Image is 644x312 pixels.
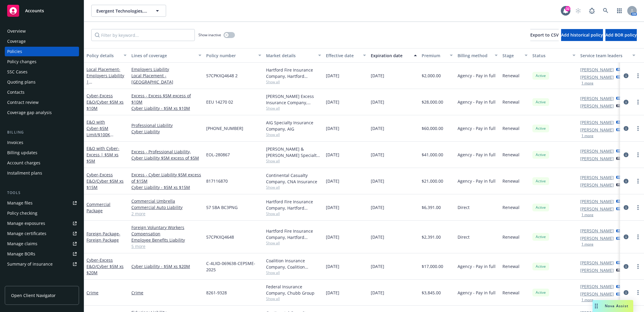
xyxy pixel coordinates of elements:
[266,258,321,270] div: Coalition Insurance Company, Coalition Insurance Solutions (Carrier)
[634,99,642,106] a: more
[7,26,26,36] div: Overview
[502,234,520,240] span: Renewal
[580,127,614,133] a: [PERSON_NAME]
[266,240,321,246] span: Show all
[580,95,614,102] a: [PERSON_NAME]
[96,8,148,14] span: Evergent Technologies, Inc.
[422,204,441,210] span: $6,391.00
[535,178,547,184] span: Active
[532,52,569,59] div: Status
[131,243,201,249] a: 5 more
[326,234,339,240] span: [DATE]
[580,74,614,80] a: [PERSON_NAME]
[580,228,614,234] a: [PERSON_NAME]
[422,99,443,105] span: $28,000.00
[580,291,614,297] a: [PERSON_NAME]
[131,224,201,237] a: Foreign Voluntary Workers Compensation
[371,72,384,79] span: [DATE]
[586,5,598,17] a: Report a Bug
[7,229,46,238] div: Manage certificates
[86,52,120,59] div: Policy details
[580,267,614,273] a: [PERSON_NAME]
[7,249,35,259] div: Manage BORs
[86,172,124,190] span: - Excess E&O/Cyber $5M xs $15M
[7,259,53,269] div: Summary of insurance
[634,204,642,211] a: more
[535,264,547,269] span: Active
[86,93,124,111] a: Cyber
[622,263,630,270] a: circleInformation
[266,172,321,185] div: Continental Casualty Company, CNA Insurance
[86,290,98,296] a: Crime
[502,72,520,79] span: Renewal
[206,204,238,210] span: 57 SBA BC3PNG
[266,106,321,111] span: Show all
[323,48,368,63] button: Effective date
[206,152,230,158] span: EOL-280867
[266,296,321,301] span: Show all
[600,5,612,17] a: Search
[622,204,630,211] a: circleInformation
[206,72,238,79] span: 57CPKXQ4648 2
[530,29,559,41] button: Export to CSV
[572,5,584,17] a: Start snowing
[368,48,419,63] button: Expiration date
[266,93,321,106] div: [PERSON_NAME] Excess Insurance Company, [PERSON_NAME] Insurance Group, Amwins
[206,178,228,184] span: 817116870
[593,300,600,312] div: Drag to move
[5,158,79,168] a: Account charges
[131,263,201,269] a: Cyber Liability - $5M xs $20M
[634,178,642,185] a: more
[7,148,37,157] div: Billing updates
[86,125,113,144] span: - $5M Limit/$100K Retention
[622,151,630,158] a: circleInformation
[634,72,642,79] a: more
[7,158,40,168] div: Account charges
[371,152,384,158] span: [DATE]
[7,138,23,147] div: Invoices
[593,300,633,312] button: Nova Assist
[5,229,79,238] a: Manage certificates
[634,151,642,158] a: more
[326,152,339,158] span: [DATE]
[580,103,614,109] a: [PERSON_NAME]
[266,284,321,296] div: Federal Insurance Company, Chubb Group
[371,204,384,210] span: [DATE]
[371,290,384,296] span: [DATE]
[458,52,491,59] div: Billing method
[535,205,547,210] span: Active
[206,260,261,273] span: C-4LXD-069638-CEPSME-2025
[530,48,578,63] button: Status
[502,99,520,105] span: Renewal
[86,257,124,275] span: - Excess E&O/Cyber $5M xs $20M
[580,198,614,205] a: [PERSON_NAME]
[535,99,547,105] span: Active
[266,158,321,163] span: Show all
[86,119,110,144] a: E&O with Cyber
[605,303,628,308] span: Nova Assist
[422,263,443,269] span: $17,000.00
[622,289,630,296] a: circleInformation
[326,52,359,59] div: Effective date
[86,146,119,164] a: E&O with Cyber
[419,48,455,63] button: Premium
[326,125,339,131] span: [DATE]
[5,138,79,147] a: Invoices
[580,148,614,154] a: [PERSON_NAME]
[129,48,204,63] button: Lines of coverage
[371,99,384,105] span: [DATE]
[458,178,496,184] span: Agency - Pay in full
[578,48,638,63] button: Service team leaders
[634,233,642,240] a: more
[502,290,520,296] span: Renewal
[5,67,79,77] a: SSC Cases
[7,87,25,97] div: Contacts
[5,239,79,249] a: Manage claims
[131,149,201,161] a: Excess - Professional Liability, Cyber Liability $5M excess of $5M
[5,2,79,19] a: Accounts
[458,234,470,240] span: Direct
[131,198,201,204] a: Commercial Umbrella
[581,298,593,302] button: 1 more
[581,213,593,217] button: 1 more
[7,198,33,208] div: Manage files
